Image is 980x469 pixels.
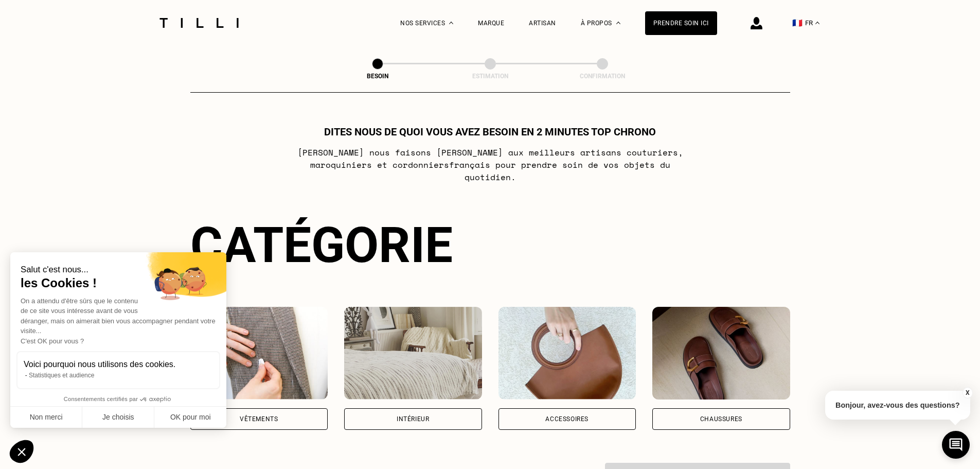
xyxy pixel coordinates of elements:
[962,387,972,398] button: X
[478,20,504,27] a: Marque
[326,73,429,80] div: Besoin
[190,216,790,274] div: Catégorie
[700,416,742,422] div: Chaussures
[645,11,717,35] a: Prendre soin ici
[545,416,589,422] div: Accessoires
[498,307,636,399] img: Accessoires
[825,391,970,420] p: Bonjour, avez-vous des questions?
[551,73,654,80] div: Confirmation
[286,146,694,183] p: [PERSON_NAME] nous faisons [PERSON_NAME] aux meilleurs artisans couturiers , maroquiniers et cord...
[792,18,803,28] span: 🇫🇷
[439,73,542,80] div: Estimation
[815,22,819,24] img: menu déroulant
[190,307,328,399] img: Vêtements
[449,22,453,24] img: Menu déroulant
[324,126,656,138] h1: Dites nous de quoi vous avez besoin en 2 minutes top chrono
[652,307,790,399] img: Chaussures
[529,20,556,27] a: Artisan
[240,416,278,422] div: Vêtements
[344,307,482,399] img: Intérieur
[397,416,429,422] div: Intérieur
[751,17,762,29] img: icône connexion
[156,18,242,28] img: Logo du service de couturière Tilli
[616,22,620,24] img: Menu déroulant à propos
